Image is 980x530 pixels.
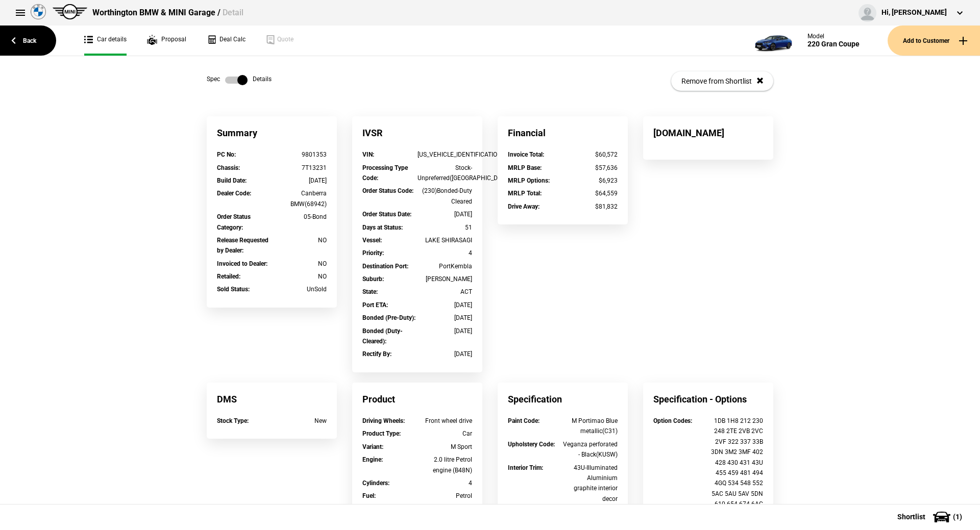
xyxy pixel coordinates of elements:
div: Model [807,33,860,40]
strong: Chassis : [217,164,240,171]
strong: VIN : [362,151,374,158]
div: [DATE] [418,300,473,310]
div: 51 [418,222,473,233]
div: 4 [418,248,473,258]
button: Add to Customer [888,26,980,56]
div: PortKembla [418,261,473,271]
div: IVSR [352,116,482,149]
div: 9801353 [272,149,327,160]
strong: PC No : [217,151,236,158]
strong: Product Type : [362,430,401,437]
strong: Fuel : [362,492,376,499]
strong: Order Status Code : [362,187,413,194]
div: Canberra BMW(68942) [272,188,327,209]
a: Proposal [147,26,186,56]
strong: Cylinders : [362,479,389,487]
div: NO [272,271,327,282]
div: ACT [418,287,473,297]
strong: Interior Trim : [508,464,543,471]
img: mini.png [53,4,87,19]
div: 43U-Illuminated Aluminium graphite interior decor [563,463,618,504]
strong: Dealer Code : [217,190,251,197]
strong: Stock Type : [217,417,249,424]
div: Spec Details [207,75,272,85]
strong: Suburb : [362,275,384,283]
div: NO [272,235,327,245]
span: Detail [223,8,243,17]
img: bmw.png [31,4,46,19]
div: [DOMAIN_NAME] [643,116,773,149]
strong: Vessel : [362,237,382,244]
button: Shortlist(1) [882,504,980,529]
strong: Port ETA : [362,301,388,309]
strong: Days at Status : [362,224,403,231]
strong: State : [362,288,378,295]
div: $57,636 [563,163,618,173]
div: Hi, [PERSON_NAME] [881,8,947,18]
div: Financial [498,116,628,149]
div: 220 Gran Coupe [807,40,860,48]
strong: MRLP Total : [508,190,542,197]
div: [DATE] [418,209,473,219]
div: $81,832 [563,201,618,212]
div: Car [418,428,473,439]
div: LAKE SHIRASAGI [418,235,473,245]
div: UnSold [272,284,327,294]
a: Car details [84,26,127,56]
strong: Processing Type Code : [362,164,408,182]
div: M Sport [418,442,473,452]
strong: Release Requested by Dealer : [217,237,268,254]
span: Shortlist [897,513,925,520]
div: 4 [418,478,473,488]
strong: Engine : [362,456,383,463]
strong: Rectify By : [362,350,391,358]
div: [DATE] [272,175,327,186]
div: NO [272,259,327,269]
div: Veganza perforated - Black(KUSW) [563,439,618,460]
strong: Driving Wheels : [362,417,405,424]
strong: Order Status Date : [362,211,411,218]
div: M Portimao Blue metallic(C31) [563,416,618,437]
div: [US_VEHICLE_IDENTIFICATION_NUMBER] [418,149,473,160]
strong: Order Status Category : [217,213,251,231]
div: 2.0 litre Petrol engine (B48N) [418,455,473,475]
div: 7T13231 [272,163,327,173]
div: (230)Bonded-Duty Cleared [418,186,473,207]
div: Worthington BMW & MINI Garage / [92,7,243,18]
strong: Destination Port : [362,263,408,270]
div: Petrol [418,491,473,501]
strong: Bonded (Duty-Cleared) : [362,327,403,345]
div: $64,559 [563,188,618,198]
span: ( 1 ) [953,513,962,520]
strong: Build Date : [217,177,247,184]
div: Product [352,383,482,416]
strong: MRLP Options : [508,177,550,184]
strong: Variant : [362,443,383,450]
strong: Drive Away : [508,203,540,210]
div: [DATE] [418,326,473,336]
div: [DATE] [418,349,473,359]
strong: Priority : [362,249,384,257]
strong: MRLP Base : [508,164,542,171]
div: [DATE] [418,313,473,323]
div: $60,572 [563,149,618,160]
strong: Bonded (Pre-Duty) : [362,314,415,321]
strong: Upholstery Code : [508,441,555,448]
strong: Invoice Total : [508,151,544,158]
strong: Option Codes : [653,417,692,424]
strong: Invoiced to Dealer : [217,260,267,267]
div: Front wheel drive [418,416,473,426]
strong: Sold Status : [217,286,250,293]
div: Stock-Unpreferred([GEOGRAPHIC_DATA]) [418,163,473,184]
strong: Paint Code : [508,417,540,424]
button: Remove from Shortlist [671,71,773,91]
div: $6,923 [563,175,618,186]
div: Specification [498,383,628,416]
div: Summary [207,116,337,149]
div: [PERSON_NAME] [418,274,473,284]
div: New [272,416,327,426]
a: Deal Calc [207,26,246,56]
div: 05-Bond [272,212,327,222]
div: DMS [207,383,337,416]
div: Specification - Options [643,383,773,416]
